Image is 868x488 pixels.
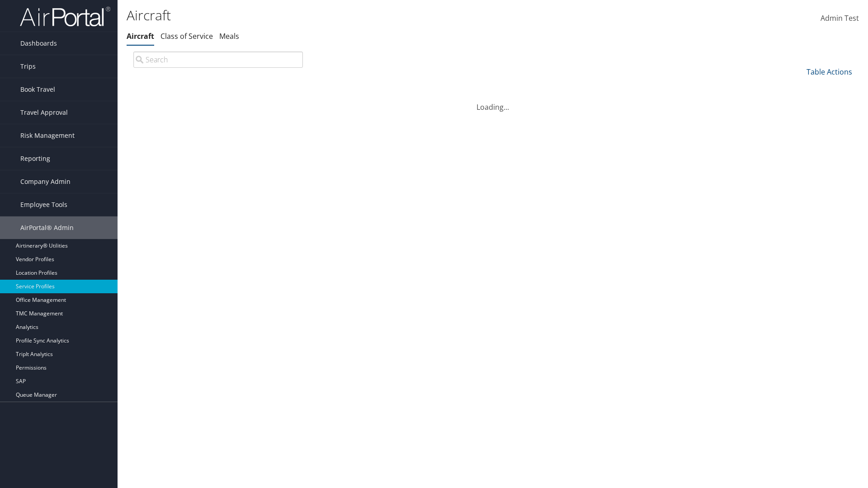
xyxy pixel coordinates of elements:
[821,13,859,23] span: Admin Test
[20,193,67,216] span: Employee Tools
[20,32,57,55] span: Dashboards
[20,147,50,170] span: Reporting
[20,55,36,78] span: Trips
[219,31,239,41] a: Meals
[20,101,68,124] span: Travel Approval
[127,91,859,113] div: Loading...
[807,67,852,77] a: Table Actions
[20,170,71,193] span: Company Admin
[20,216,74,239] span: AirPortal® Admin
[20,78,55,101] span: Book Travel
[20,6,110,27] img: airportal-logo.png
[20,124,75,147] span: Risk Management
[127,31,154,41] a: Aircraft
[160,31,213,41] a: Class of Service
[127,6,615,25] h1: Aircraft
[133,52,303,68] input: Search
[821,5,859,33] a: Admin Test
